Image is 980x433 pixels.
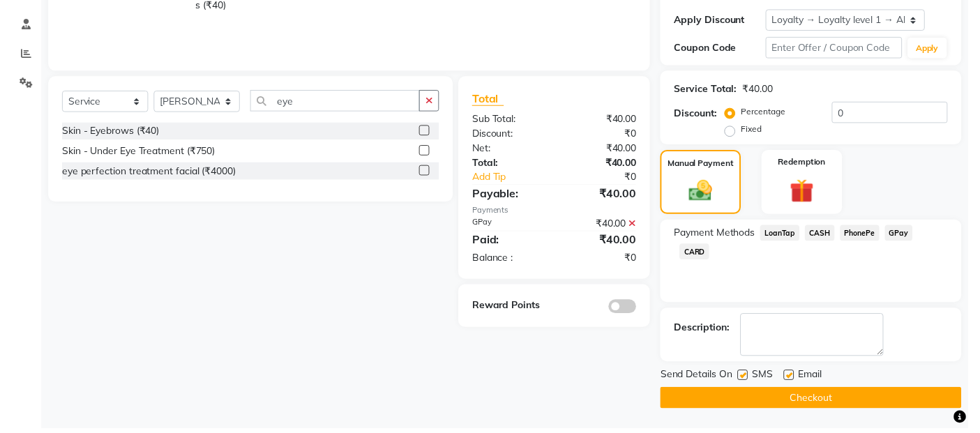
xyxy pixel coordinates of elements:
div: Sub Total: [467,114,561,128]
div: Skin - Under Eye Treatment (₹750) [63,146,218,160]
div: Coupon Code [682,41,774,56]
div: Payable: [467,188,561,204]
div: Net: [467,143,561,158]
div: Balance : [467,254,561,268]
div: ₹40.00 [561,158,654,172]
span: Send Details On [668,372,741,389]
span: Email [808,372,831,389]
input: Enter Offer / Coupon Code [775,38,913,59]
div: Discount: [467,128,561,143]
div: ₹0 [561,254,654,268]
img: _gift.svg [792,178,831,209]
span: LoanTap [769,228,809,244]
div: ₹40.00 [561,188,654,204]
span: CARD [688,247,718,263]
div: Paid: [467,234,561,251]
img: _cash.svg [690,180,728,207]
div: ₹0 [577,172,655,187]
span: SMS [761,372,782,389]
button: Apply [919,38,958,59]
span: PhonePe [850,228,890,244]
label: Manual Payment [676,159,743,172]
span: GPay [896,228,924,244]
label: Redemption [787,158,836,170]
span: CASH [815,228,845,244]
div: GPay [467,219,561,234]
div: Payments [478,207,644,219]
input: Search or Scan [253,91,425,113]
div: Reward Points [467,302,561,317]
div: ₹40.00 [561,234,654,251]
div: ₹0 [561,128,654,143]
div: ₹40.00 [561,219,654,234]
a: Add Tip [467,172,576,187]
div: eye perfection treatment facial (₹4000) [63,166,239,181]
div: ₹40.00 [561,143,654,158]
div: ₹40.00 [751,83,782,98]
div: Service Total: [682,83,746,98]
label: Fixed [750,125,771,137]
div: Description: [682,324,738,339]
div: Skin - Eyebrows (₹40) [63,126,161,140]
label: Percentage [750,107,794,119]
button: Checkout [668,392,973,413]
span: Total [478,93,510,107]
div: Apply Discount [682,13,774,28]
span: Payment Methods [682,229,764,243]
div: Discount: [682,107,725,122]
div: ₹40.00 [561,114,654,128]
div: Total: [467,158,561,172]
